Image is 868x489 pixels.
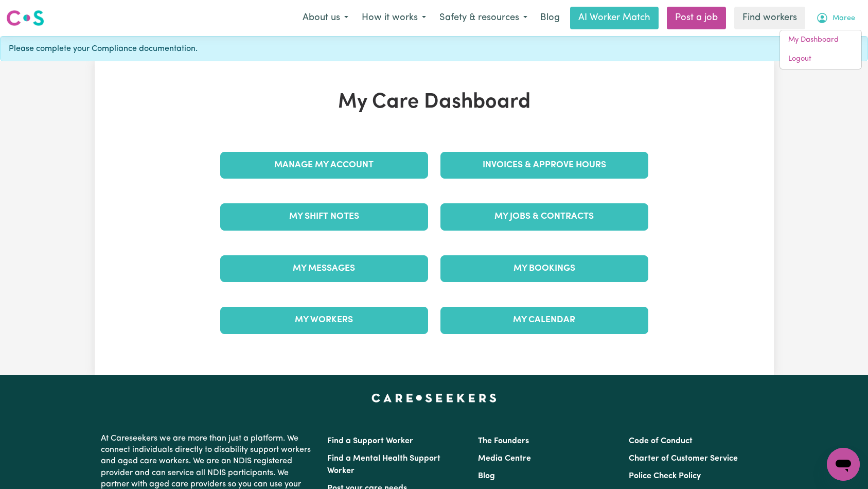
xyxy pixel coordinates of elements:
button: About us [296,7,355,29]
h1: My Care Dashboard [214,90,654,115]
a: My Calendar [440,307,648,334]
div: My Account [780,30,862,69]
a: Media Centre [478,455,531,463]
a: Post a job [667,7,726,29]
a: Code of Conduct [629,437,693,445]
a: Careseekers logo [6,6,44,30]
a: My Dashboard [780,30,861,50]
a: My Messages [220,255,428,282]
img: Careseekers logo [6,9,44,27]
a: My Shift Notes [220,203,428,230]
span: Please complete your Compliance documentation. [9,43,198,55]
a: Find a Mental Health Support Worker [327,455,440,475]
a: My Workers [220,307,428,334]
a: My Jobs & Contracts [440,203,648,230]
a: Manage My Account [220,152,428,179]
a: Invoices & Approve Hours [440,152,648,179]
a: Blog [534,7,566,29]
a: Blog [478,472,495,480]
button: My Account [809,7,862,29]
button: How it works [355,7,433,29]
a: Logout [780,49,861,69]
a: Find workers [734,7,805,29]
a: Find a Support Worker [327,437,413,445]
span: Maree [832,13,855,24]
iframe: Button to launch messaging window [827,448,860,481]
a: Police Check Policy [629,472,701,480]
a: AI Worker Match [570,7,659,29]
a: My Bookings [440,255,648,282]
a: Careseekers home page [371,394,497,402]
a: Charter of Customer Service [629,455,738,463]
button: Safety & resources [433,7,534,29]
a: The Founders [478,437,529,445]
